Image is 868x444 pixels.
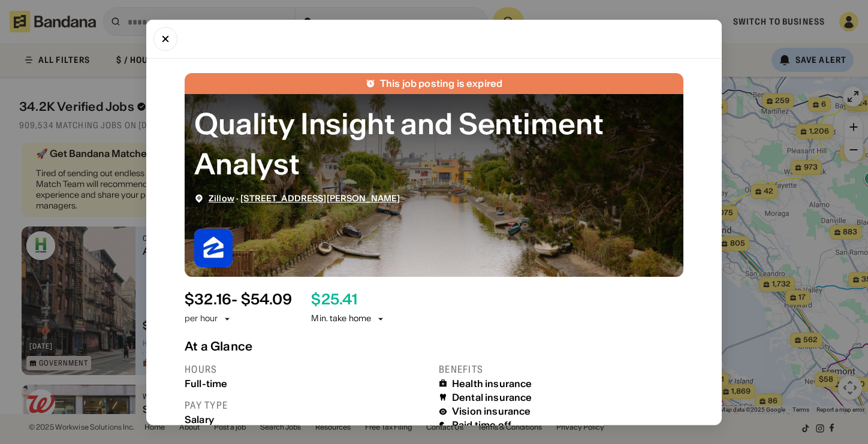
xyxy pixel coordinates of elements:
div: Paid time off [452,419,511,431]
div: Benefits [439,363,683,375]
div: Vision insurance [452,406,531,417]
div: This job posting is expired [380,77,502,89]
div: Quality Insight and Sentiment Analyst [194,103,674,183]
img: Zillow logo [194,228,233,267]
div: At a Glance [185,339,683,353]
div: per hour [185,313,218,325]
div: Salary [185,413,429,425]
div: Dental insurance [452,391,532,403]
a: [STREET_ADDRESS][PERSON_NAME] [240,193,400,204]
a: Zillow [209,193,234,204]
div: Min. take home [311,313,385,325]
div: Hours [185,363,429,375]
button: Close [153,26,177,50]
div: Pay type [185,398,429,411]
div: $ 32.16 - $54.09 [185,291,292,308]
div: · [209,194,400,204]
div: $ 25.41 [311,291,357,308]
div: Full-time [185,377,429,389]
div: Health insurance [452,377,532,389]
